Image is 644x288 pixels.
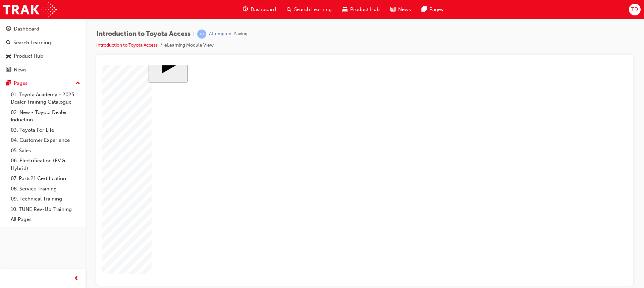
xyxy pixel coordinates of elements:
[14,25,39,33] div: Dashboard
[6,40,11,46] span: search-icon
[8,146,83,156] a: 05. Sales
[6,53,11,59] span: car-icon
[209,31,231,37] div: Attempted
[3,77,83,90] button: Pages
[237,3,281,16] a: guage-iconDashboard
[337,3,385,16] a: car-iconProduct Hub
[8,194,83,204] a: 09. Technical Training
[74,275,79,283] span: prev-icon
[350,6,380,13] span: Product Hub
[193,30,195,38] span: |
[8,173,83,184] a: 07. Parts21 Certification
[164,42,214,49] li: eLearning Module View
[3,2,57,17] img: Trak
[287,5,291,14] span: search-icon
[243,5,248,14] span: guage-icon
[14,52,43,60] div: Product Hub
[96,30,191,38] span: Introduction to Toyota Access
[3,21,83,77] button: DashboardSearch LearningProduct HubNews
[6,26,11,32] span: guage-icon
[14,66,26,74] div: News
[6,80,11,87] span: pages-icon
[13,39,51,47] div: Search Learning
[234,30,251,38] span: Saving...
[8,125,83,135] a: 03. Toyota For Life
[422,5,427,14] span: pages-icon
[8,204,83,215] a: 10. TUNE Rev-Up Training
[398,6,411,13] span: News
[8,107,83,125] a: 02. New - Toyota Dealer Induction
[281,3,337,16] a: search-iconSearch Learning
[197,30,206,39] span: learningRecordVerb_ATTEMPT-icon
[294,6,332,13] span: Search Learning
[8,90,83,107] a: 01. Toyota Academy - 2025 Dealer Training Catalogue
[416,3,448,16] a: pages-iconPages
[629,4,641,15] button: TD
[8,135,83,146] a: 04. Customer Experience
[429,6,443,13] span: Pages
[8,184,83,194] a: 08. Service Training
[385,3,416,16] a: news-iconNews
[3,23,83,35] a: Dashboard
[251,6,276,13] span: Dashboard
[8,156,83,173] a: 06. Electrification (EV & Hybrid)
[14,79,28,87] div: Pages
[6,67,11,73] span: news-icon
[3,64,83,76] a: News
[3,37,83,49] a: Search Learning
[96,42,158,48] a: Introduction to Toyota Access
[3,50,83,62] a: Product Hub
[390,5,395,14] span: news-icon
[342,5,347,14] span: car-icon
[8,214,83,225] a: All Pages
[631,6,638,13] span: TD
[75,79,80,88] span: up-icon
